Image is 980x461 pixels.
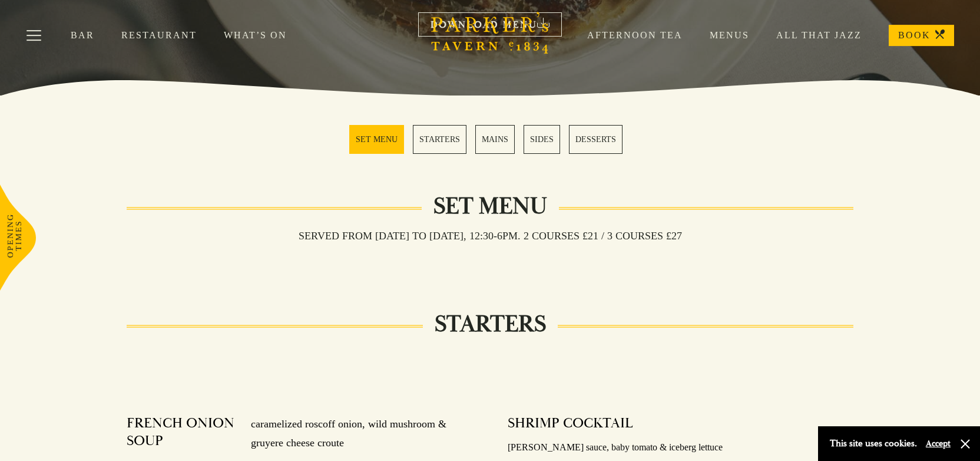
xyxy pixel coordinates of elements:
h4: SHRIMP COCKTAIL [508,414,633,432]
p: This site uses cookies. [830,435,917,452]
h2: STARTERS [423,310,558,338]
button: Accept [926,438,951,449]
a: 3 / 5 [475,125,515,154]
p: [PERSON_NAME] sauce, baby tomato & iceberg lettuce [508,439,853,456]
a: 4 / 5 [524,125,560,154]
h3: Served from [DATE] to [DATE], 12:30-6pm. 2 COURSES £21 / 3 COURSES £27 [287,229,694,242]
h4: FRENCH ONION SOUP [127,414,239,453]
h2: Set Menu [422,192,559,220]
a: 1 / 5 [349,125,404,154]
a: 5 / 5 [569,125,623,154]
p: caramelized roscoff onion, wild mushroom & gruyere cheese croute [239,414,472,453]
button: Close and accept [959,438,971,450]
a: 2 / 5 [413,125,466,154]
